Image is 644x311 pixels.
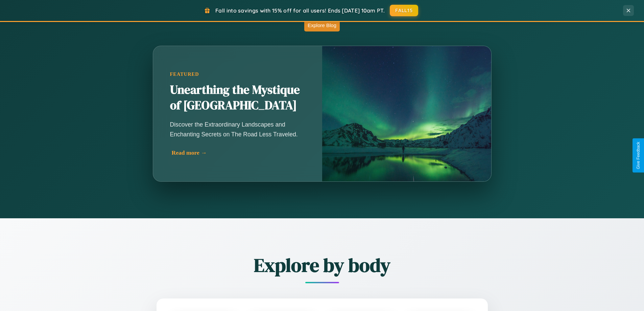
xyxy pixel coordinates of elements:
[390,5,418,16] button: FALL15
[170,71,305,77] div: Featured
[170,82,305,113] h2: Unearthing the Mystique of [GEOGRAPHIC_DATA]
[119,252,525,278] h2: Explore by body
[215,7,385,14] span: Fall into savings with 15% off for all users! Ends [DATE] 10am PT.
[636,142,641,169] div: Give Feedback
[170,120,305,139] p: Discover the Extraordinary Landscapes and Enchanting Secrets on The Road Less Traveled.
[304,19,340,31] button: Explore Blog
[172,149,307,156] div: Read more →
